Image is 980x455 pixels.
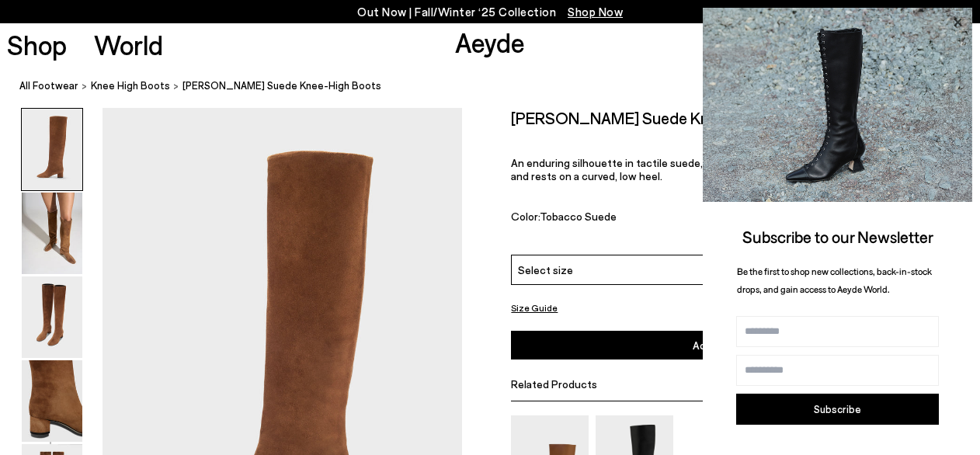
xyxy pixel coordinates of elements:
[7,31,67,58] a: Shop
[91,79,170,92] span: knee high boots
[511,156,912,182] span: An enduring silhouette in tactile suede, [PERSON_NAME] hits just below the knee and rests on a cu...
[693,339,750,352] span: Add to Cart
[742,227,933,246] span: Subscribe to our Newsletter
[838,445,898,454] a: Terms & Conditions
[455,26,525,58] a: Aeyde
[511,331,931,359] button: Add to Cart
[22,276,82,358] img: Willa Suede Knee-High Boots - Image 3
[91,78,170,94] a: knee high boots
[94,31,163,58] a: World
[22,193,82,274] img: Willa Suede Knee-High Boots - Image 2
[568,5,623,19] span: Navigate to /collections/new-in
[22,360,82,442] img: Willa Suede Knee-High Boots - Image 4
[703,8,972,202] img: 2a6287a1333c9a56320fd6e7b3c4a9a9.jpg
[19,78,78,94] a: All Footwear
[511,108,809,127] h2: [PERSON_NAME] Suede Knee-High Boots
[737,445,838,454] span: By subscribing, you agree to our
[22,109,82,190] img: Willa Suede Knee-High Boots - Image 1
[518,262,573,278] span: Select size
[182,78,381,94] span: [PERSON_NAME] Suede Knee-High Boots
[511,210,832,227] div: Color:
[357,2,623,22] p: Out Now | Fall/Winter ‘25 Collection
[511,298,558,318] button: Size Guide
[736,394,939,425] button: Subscribe
[511,377,597,391] span: Related Products
[540,210,617,223] span: Tobacco Suede
[19,65,980,108] nav: breadcrumb
[737,266,932,294] span: Be the first to shop new collections, back-in-stock drops, and gain access to Aeyde World.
